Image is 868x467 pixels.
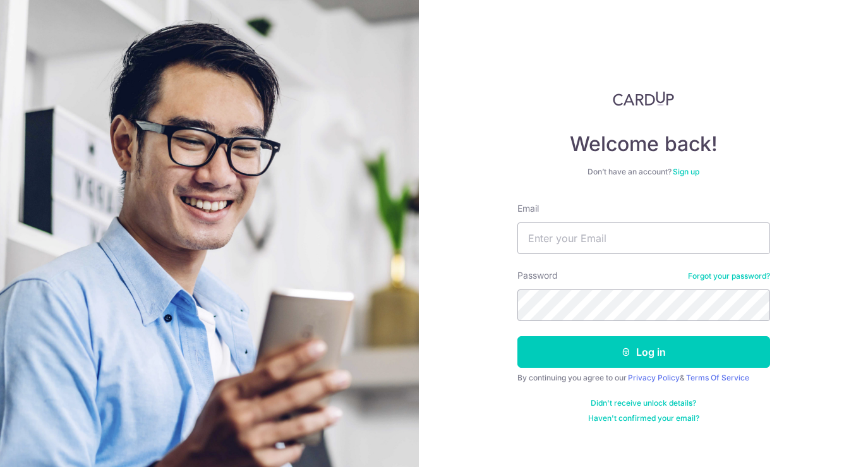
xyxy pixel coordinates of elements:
[588,413,699,423] a: Haven't confirmed your email?
[517,336,770,368] button: Log in
[517,373,770,383] div: By continuing you agree to our &
[673,167,699,176] a: Sign up
[591,398,696,408] a: Didn't receive unlock details?
[613,91,675,106] img: CardUp Logo
[517,222,770,254] input: Enter your Email
[688,271,770,281] a: Forgot your password?
[517,269,558,282] label: Password
[517,131,770,157] h4: Welcome back!
[628,373,680,382] a: Privacy Policy
[686,373,749,382] a: Terms Of Service
[517,167,770,177] div: Don’t have an account?
[517,202,539,215] label: Email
